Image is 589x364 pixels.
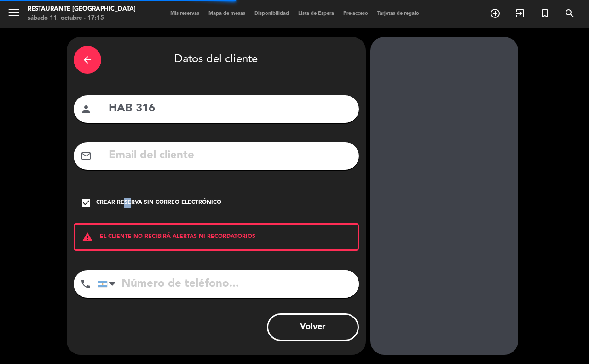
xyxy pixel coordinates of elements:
input: Número de teléfono... [98,270,359,298]
i: menu [7,6,21,19]
i: add_circle_outline [490,8,501,19]
i: search [564,8,575,19]
span: Pre-acceso [339,11,373,16]
i: turned_in_not [539,8,550,19]
i: warning [75,231,100,243]
input: Nombre del cliente [108,99,352,118]
div: EL CLIENTE NO RECIBIRÁ ALERTAS NI RECORDATORIOS [74,223,359,251]
button: Volver [267,313,359,341]
button: menu [7,6,21,23]
span: Disponibilidad [250,11,294,16]
input: Email del cliente [108,146,352,165]
div: Datos del cliente [74,44,359,76]
span: Tarjetas de regalo [373,11,424,16]
div: Restaurante [GEOGRAPHIC_DATA] [28,5,136,14]
i: check_box [81,197,92,208]
i: person [81,104,92,115]
span: Lista de Espera [294,11,339,16]
i: mail_outline [81,150,92,162]
span: Mis reservas [166,11,204,16]
i: phone [80,278,91,289]
div: sábado 11. octubre - 17:15 [28,14,136,23]
span: Mapa de mesas [204,11,250,16]
i: exit_to_app [514,8,525,19]
div: Crear reserva sin correo electrónico [96,198,221,208]
div: Argentina: +54 [98,271,119,297]
i: arrow_back [82,54,93,65]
